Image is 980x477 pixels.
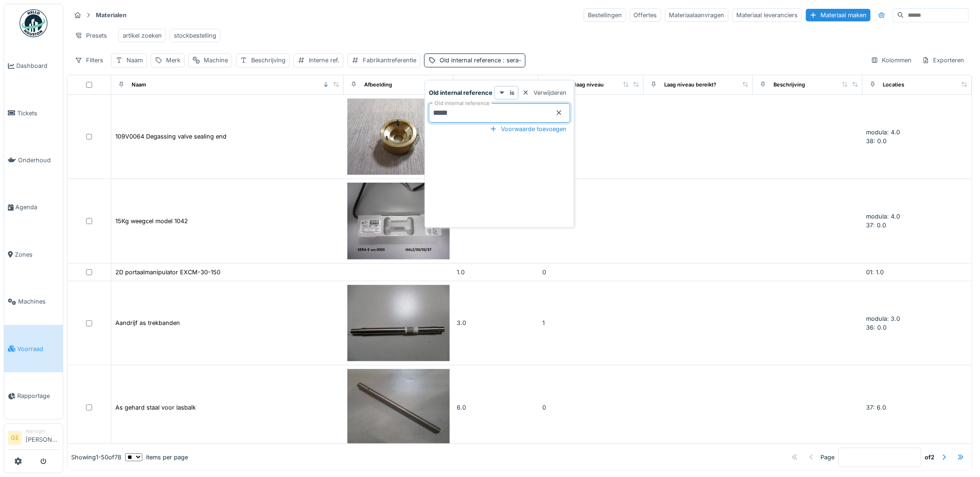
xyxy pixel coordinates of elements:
div: stockbestelling [174,31,216,40]
div: Offertes [630,8,661,22]
li: GE [8,431,22,445]
span: Voorraad [17,344,59,353]
label: Old internal reference [433,99,492,107]
div: Afbeelding [364,81,392,89]
div: Voorwaarde toevoegen [486,123,570,135]
span: 37: 0.0 [867,222,887,229]
div: 109V0064 Degassing valve sealing end [115,132,227,141]
div: 3.0 [457,318,535,327]
span: Rapportage [17,391,59,400]
div: Machine [204,56,228,65]
div: Interne ref. [309,56,340,65]
strong: Old internal reference [429,88,493,97]
div: Locaties [883,81,905,89]
div: Naam [127,56,143,65]
span: modula: 4.0 [867,213,900,220]
div: 1 [542,217,640,225]
img: 109V0064 Degassing valve sealing end [347,99,449,175]
li: [PERSON_NAME] [26,428,59,448]
span: 01: 1.0 [867,269,884,276]
strong: of 2 [925,453,935,462]
div: Presets [71,29,111,42]
div: 6.0 [457,403,535,412]
img: As gehard staal voor lasbalk [347,369,449,445]
span: Agenda [15,203,59,212]
div: 0 [542,268,640,277]
div: 2D portaalmanipulator EXCM-30-150 [115,268,220,277]
div: items per page [125,453,188,462]
span: Onderhoud [18,156,59,165]
span: : sera- [501,57,521,64]
div: Page [821,453,835,462]
div: 1 [542,318,640,327]
div: Filters [71,53,107,67]
span: modula: 3.0 [867,315,900,322]
strong: is [510,88,514,97]
strong: Materialen [92,11,130,20]
span: Tickets [17,109,59,118]
div: 0 [542,403,640,412]
div: Manager [26,428,59,435]
div: artikel zoeken [123,31,162,40]
div: Laag niveau bereikt? [664,81,716,89]
div: Materiaalaanvragen [665,8,729,22]
span: 37: 6.0 [867,404,887,411]
img: Aandrijf as trekbanden [347,285,449,361]
div: 1 [542,132,640,141]
div: Beschrijving [773,81,805,89]
span: Dashboard [16,61,59,70]
span: Zones [15,250,59,259]
img: 15Kg weegcel model 1042 [347,183,449,259]
img: Badge_color-CXgf-gQk.svg [20,9,47,37]
div: Materiaal leveranciers [733,8,802,22]
div: 15Kg weegcel model 1042 [115,217,188,225]
span: 36: 0.0 [867,324,887,331]
div: Showing 1 - 50 of 78 [71,453,121,462]
div: Bestellingen [584,8,626,22]
div: Naam [132,81,146,89]
div: Exporteren [918,53,969,67]
span: modula: 4.0 [867,129,900,136]
div: Kolommen [867,53,916,67]
div: Verwijderen [519,86,570,99]
div: Merk [166,56,180,65]
div: Alarm laag niveau [559,81,604,89]
span: Machines [18,297,59,306]
div: Beschrijving [251,56,286,65]
div: Materiaal maken [806,9,871,21]
div: 1.0 [457,268,535,277]
span: 38: 0.0 [867,138,887,145]
div: Old internal reference [440,56,521,65]
div: Aandrijf as trekbanden [115,318,180,327]
div: Fabrikantreferentie [363,56,416,65]
div: As gehard staal voor lasbalk [115,403,196,412]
